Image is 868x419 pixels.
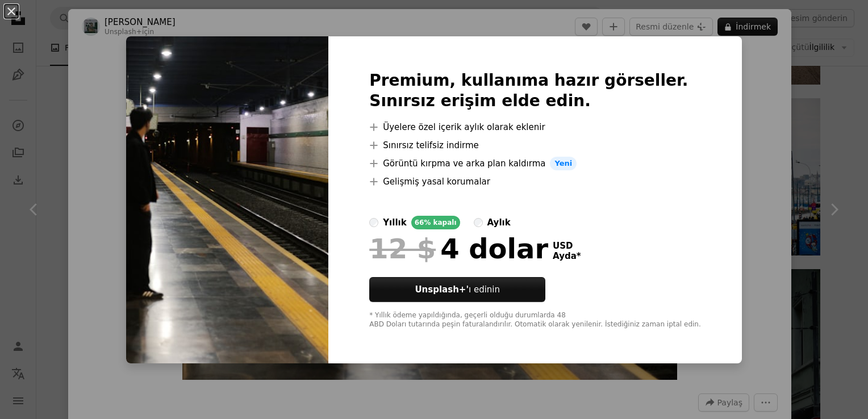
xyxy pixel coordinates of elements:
[550,157,577,170] span: Yeni
[383,120,545,134] font: Üyelere özel içerik aylık olarak eklenir
[440,234,548,263] font: 4 dolar
[411,216,460,229] div: 66% kapalı
[126,36,328,363] img: premium_photo-1732489905693-4bfd687fe5f7
[383,139,479,152] font: Sınırsız telifsiz indirme
[383,216,406,229] div: yıllık
[369,70,701,111] h2: Premium, kullanıma hazır görseller. Sınırsız erişim elde edin.
[369,277,545,302] button: Unsplash+'ı edinin
[369,234,436,263] span: 12 $
[487,216,511,229] div: aylık
[383,157,545,170] font: Görüntü kırpma ve arka plan kaldırma
[369,218,378,227] input: yıllık66% kapalı
[474,218,483,227] input: aylık
[369,311,701,329] div: * Yıllık ödeme yapıldığında, geçerli olduğu durumlarda 48 ABD Doları tutarında peşin faturalandır...
[553,251,577,261] font: Ayda
[415,284,469,295] strong: Unsplash+'
[383,175,490,188] font: Gelişmiş yasal korumalar
[553,241,581,251] span: USD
